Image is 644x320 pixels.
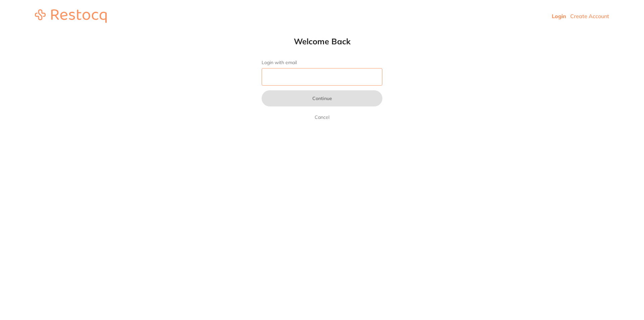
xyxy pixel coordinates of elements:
button: Continue [262,90,382,106]
img: restocq_logo.svg [35,9,107,23]
a: Create Account [570,13,609,19]
h1: Welcome Back [248,36,396,46]
a: Cancel [313,113,331,121]
a: Login [552,13,566,19]
label: Login with email [262,60,382,65]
